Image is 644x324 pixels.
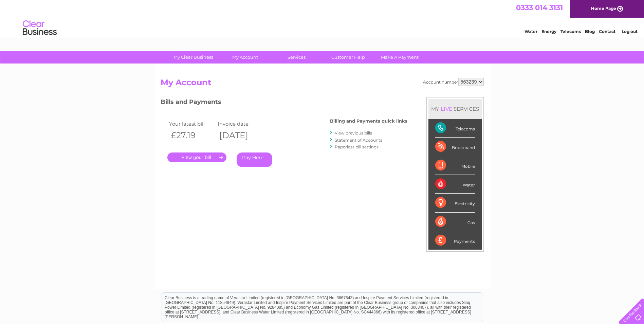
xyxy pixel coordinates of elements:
[216,119,265,128] td: Invoice date
[320,51,376,64] a: Customer Help
[330,119,407,124] h4: Billing and Payments quick links
[161,97,407,109] h3: Bills and Payments
[335,138,382,143] a: Statement of Accounts
[237,152,272,167] a: Pay Here
[22,18,57,38] img: logo.png
[560,29,581,34] a: Telecoms
[428,99,482,119] div: MY SERVICES
[435,213,475,231] div: Gas
[335,130,372,136] a: View previous bills
[167,119,216,128] td: Your latest bill
[622,29,638,34] a: Log out
[435,138,475,156] div: Broadband
[541,29,556,34] a: Energy
[217,51,273,64] a: My Account
[372,51,428,64] a: Make A Payment
[423,78,484,86] div: Account number
[216,128,265,142] th: [DATE]
[161,78,484,91] h2: My Account
[269,51,325,64] a: Services
[435,231,475,250] div: Payments
[516,3,563,12] a: 0333 014 3131
[167,128,216,142] th: £27.19
[585,29,595,34] a: Blog
[162,4,483,33] div: Clear Business is a trading name of Verastar Limited (registered in [GEOGRAPHIC_DATA] No. 3667643...
[599,29,615,34] a: Contact
[435,156,475,175] div: Mobile
[167,152,226,162] a: .
[525,29,537,34] a: Water
[439,106,454,112] div: LIVE
[435,175,475,194] div: Water
[435,119,475,138] div: Telecoms
[435,194,475,212] div: Electricity
[165,51,221,64] a: My Clear Business
[335,144,379,149] a: Paperless bill settings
